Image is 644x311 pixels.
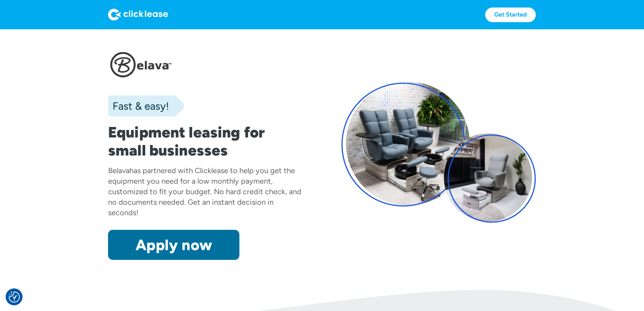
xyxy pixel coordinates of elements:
[108,98,169,113] div: Fast & easy!
[108,166,301,217] div: has partnered with Clicklease to help you get the equipment you need for a low monthly payment, c...
[108,166,129,175] div: Belava
[485,8,536,22] a: Get Started
[108,230,239,260] a: Apply now
[108,9,168,21] img: Logo
[9,291,20,303] button: Consent Preferences
[9,291,20,303] img: Revisit consent button
[108,123,302,159] h1: Equipment leasing for small businesses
